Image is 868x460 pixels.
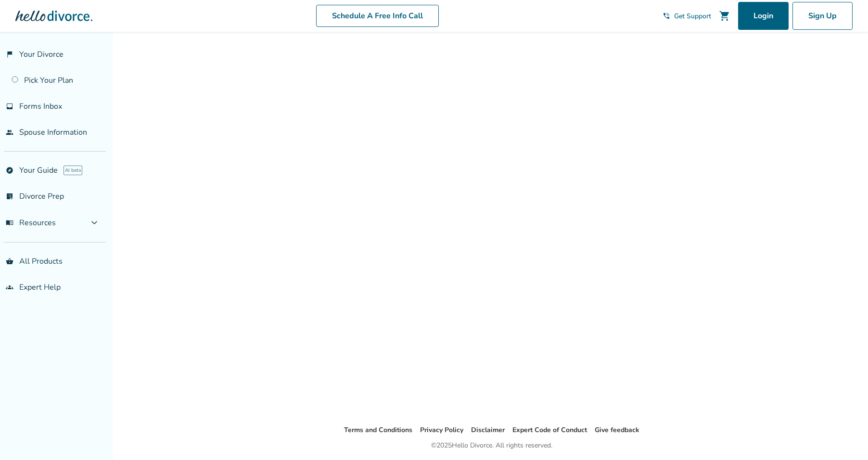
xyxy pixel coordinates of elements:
a: Login [738,2,789,30]
span: Forms Inbox [19,101,62,112]
span: Get Support [674,12,711,21]
span: flag_2 [6,51,13,58]
span: AI beta [64,166,82,175]
a: Terms and Conditions [344,425,412,434]
a: Schedule A Free Info Call [316,5,439,27]
span: groups [6,283,13,291]
a: Privacy Policy [420,425,463,434]
span: shopping_cart [719,10,730,22]
span: people [6,128,13,136]
span: Resources [6,217,56,228]
div: © 2025 Hello Divorce. All rights reserved. [431,440,552,451]
span: menu_book [6,219,13,227]
a: Expert Code of Conduct [512,425,587,434]
span: explore [6,166,13,174]
span: inbox [6,102,13,110]
span: phone_in_talk [663,12,670,20]
a: phone_in_talkGet Support [663,12,711,21]
span: list_alt_check [6,192,13,200]
li: Disclaimer [471,424,505,436]
a: Sign Up [792,2,853,30]
span: shopping_basket [6,257,13,265]
li: Give feedback [595,424,639,436]
span: expand_more [89,217,100,229]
